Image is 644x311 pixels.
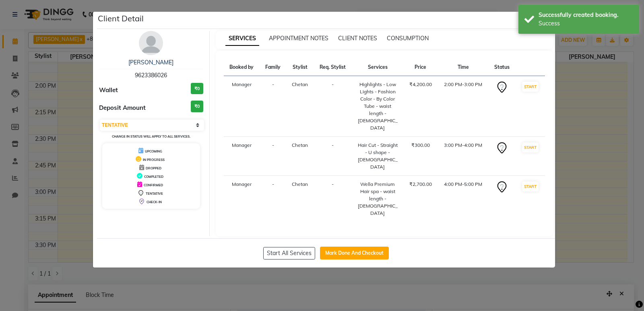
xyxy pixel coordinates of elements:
span: CHECK-IN [147,200,162,204]
td: 4:00 PM-5:00 PM [438,176,489,222]
span: CLIENT NOTES [338,35,377,42]
td: - [314,176,352,222]
div: Highlights - Low Lights - Fashion Color - By Color Tube - waist length - [DEMOGRAPHIC_DATA] [357,81,398,132]
h5: Client Detail [98,12,144,25]
span: APPOINTMENT NOTES [269,35,328,42]
span: CONFIRMED [144,183,163,187]
td: 2:00 PM-3:00 PM [438,76,489,137]
th: Time [438,59,489,76]
th: Stylist [286,59,314,76]
div: ₹4,200.00 [408,81,433,88]
div: ₹2,700.00 [408,181,433,188]
button: START [522,142,539,152]
th: Status [489,59,515,76]
div: Hair Cut - Straight - U shape - [DEMOGRAPHIC_DATA] [357,142,398,171]
div: Successfully created booking. [539,11,633,19]
span: Chetan [292,142,308,148]
th: Req. Stylist [314,59,352,76]
span: Chetan [292,81,308,87]
td: - [314,76,352,137]
h3: ₹0 [191,83,203,95]
img: avatar [139,31,163,55]
span: TENTATIVE [146,192,163,196]
td: 3:00 PM-4:00 PM [438,137,489,176]
span: Chetan [292,181,308,187]
th: Family [260,59,286,76]
button: START [522,82,539,92]
td: - [260,176,286,222]
a: [PERSON_NAME] [128,59,173,66]
span: Wallet [99,86,118,95]
small: Change in status will apply to all services. [112,134,190,138]
div: Wella Premium Hair spa - waist length - [DEMOGRAPHIC_DATA] [357,181,398,217]
div: ₹300.00 [408,142,433,149]
span: SERVICES [225,31,259,46]
th: Services [352,59,403,76]
span: 9623386026 [135,72,167,79]
td: - [260,137,286,176]
td: Manager [224,137,260,176]
span: IN PROGRESS [143,158,165,162]
h3: ₹0 [191,101,203,112]
button: START [522,181,539,192]
span: DROPPED [146,166,161,170]
div: Success [539,19,633,28]
td: Manager [224,76,260,137]
td: Manager [224,176,260,222]
span: UPCOMING [145,149,162,153]
td: - [314,137,352,176]
button: Start All Services [263,247,315,260]
span: CONSUMPTION [387,35,429,42]
span: Deposit Amount [99,103,146,113]
td: - [260,76,286,137]
th: Price [403,59,438,76]
span: COMPLETED [144,175,163,179]
th: Booked by [224,59,260,76]
button: Mark Done And Checkout [320,247,389,260]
